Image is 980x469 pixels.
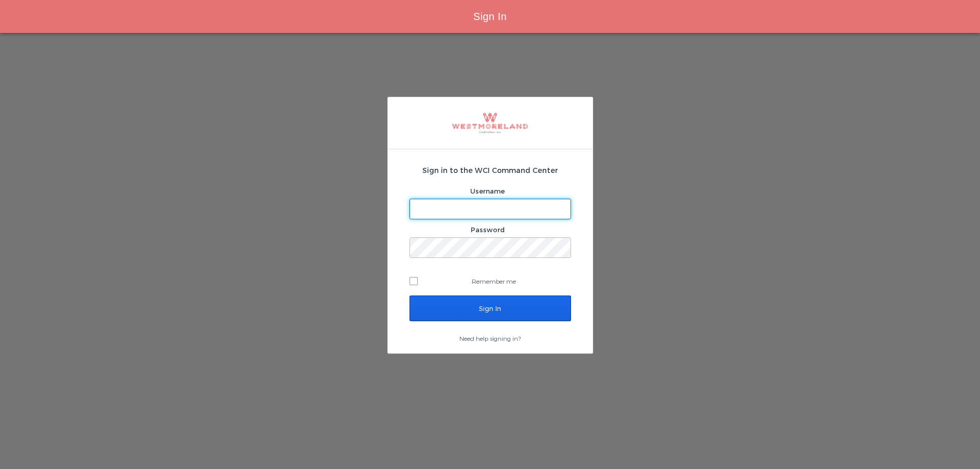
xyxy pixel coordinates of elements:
[471,225,505,234] label: Password
[459,335,521,342] a: Need help signing in?
[470,187,505,195] label: Username
[473,11,507,22] span: Sign In
[409,165,571,176] h2: Sign in to the WCI Command Center
[409,296,571,321] input: Sign In
[409,273,571,289] label: Remember me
